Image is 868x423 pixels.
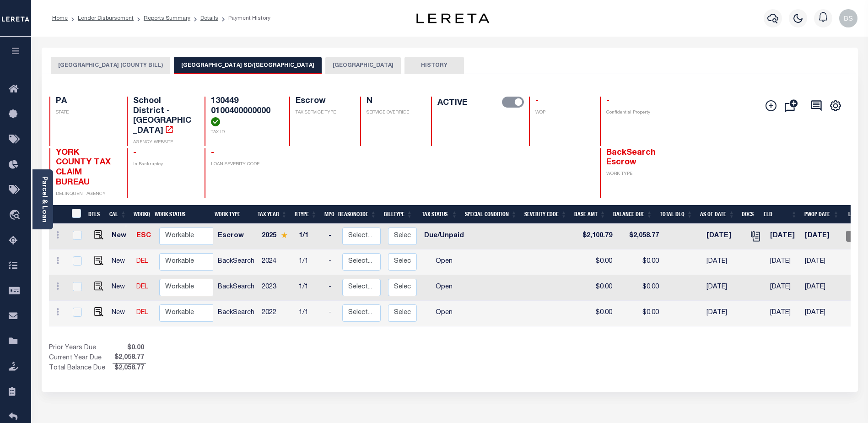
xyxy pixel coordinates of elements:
p: STATE [56,109,116,116]
th: ELD: activate to sort column ascending [760,205,801,224]
h4: N [367,97,420,107]
li: Payment History [218,14,270,22]
p: DELINQUENT AGENCY [56,191,116,198]
span: - [606,97,609,105]
td: Prior Years Due [49,343,113,353]
img: svg+xml;base64,PHN2ZyB4bWxucz0iaHR0cDovL3d3dy53My5vcmcvMjAwMC9zdmciIHBvaW50ZXItZXZlbnRzPSJub25lIi... [839,9,857,27]
td: $0.00 [616,249,663,275]
i: travel_explore [9,210,23,222]
td: New [108,249,133,275]
span: $2,058.77 [113,363,146,374]
td: [DATE] [703,224,744,249]
td: [DATE] [703,301,744,326]
td: [DATE] [801,249,842,275]
a: DEL [136,309,148,316]
a: Details [200,16,218,21]
span: $0.00 [113,343,146,353]
a: Reports Summary [144,16,190,21]
th: LD: activate to sort column ascending [843,205,868,224]
p: Confidential Property [606,109,667,116]
td: - [325,301,339,326]
td: BackSearch [214,301,258,326]
td: 2023 [258,275,295,301]
td: - [325,249,339,275]
p: TAX SERVICE TYPE [296,109,349,116]
p: SERVICE OVERRIDE [367,109,420,116]
th: Work Status [151,205,213,224]
th: Base Amt: activate to sort column ascending [571,205,609,224]
a: DEL [136,258,148,265]
button: [GEOGRAPHIC_DATA] [325,57,401,74]
td: $0.00 [577,275,616,301]
td: Open [421,301,468,326]
span: BackSearch Escrow [606,149,656,167]
td: 1/1 [295,249,325,275]
h4: Escrow [296,97,349,107]
p: TAX ID [211,129,278,136]
th: MPO [321,205,334,224]
a: BIP [846,233,864,239]
th: Total DLQ: activate to sort column ascending [656,205,696,224]
a: Home [52,16,68,21]
span: - [211,149,214,157]
td: $0.00 [616,301,663,326]
h4: School District - [GEOGRAPHIC_DATA] [133,97,194,136]
td: [DATE] [703,249,744,275]
td: 2025 [258,224,295,249]
th: &nbsp;&nbsp;&nbsp;&nbsp;&nbsp;&nbsp;&nbsp;&nbsp;&nbsp;&nbsp; [49,205,66,224]
td: [DATE] [801,275,842,301]
td: Total Balance Due [49,363,113,374]
td: $0.00 [616,275,663,301]
th: Tax Year: activate to sort column ascending [254,205,291,224]
td: [DATE] [801,224,842,249]
td: 1/1 [295,224,325,249]
h4: 130449 0100400000000 [211,97,278,126]
td: New [108,301,133,326]
td: $2,058.77 [616,224,663,249]
p: WORK TYPE [606,171,667,178]
th: BillType: activate to sort column ascending [380,205,416,224]
td: 1/1 [295,275,325,301]
span: YORK COUNTY TAX CLAIM BUREAU [56,149,111,187]
td: - [325,275,339,301]
th: &nbsp; [66,205,85,224]
td: [DATE] [703,275,744,301]
th: Severity Code: activate to sort column ascending [521,205,571,224]
th: Balance Due: activate to sort column ascending [609,205,656,224]
th: ReasonCode: activate to sort column ascending [334,205,380,224]
p: In Bankruptcy [133,161,194,168]
button: HISTORY [404,57,464,74]
td: Due/Unpaid [421,224,468,249]
a: Lender Disbursement [78,16,134,21]
td: $0.00 [577,301,616,326]
td: [DATE] [766,301,801,326]
th: PWOP Date: activate to sort column ascending [801,205,843,224]
button: [GEOGRAPHIC_DATA] (COUNTY BILL) [51,57,170,74]
td: 1/1 [295,301,325,326]
td: Current Year Due [49,353,113,363]
p: AGENCY WEBSITE [133,139,194,146]
td: [DATE] [766,224,801,249]
h4: PA [56,97,116,107]
th: DTLS [85,205,106,224]
th: Special Condition: activate to sort column ascending [461,205,521,224]
button: [GEOGRAPHIC_DATA] SD/[GEOGRAPHIC_DATA] [174,57,322,74]
td: BackSearch [214,249,258,275]
td: [DATE] [801,301,842,326]
img: Star.svg [281,232,287,238]
td: $0.00 [577,249,616,275]
a: Parcel & Loan [41,176,47,222]
td: $2,100.79 [577,224,616,249]
span: - [133,149,136,157]
th: As of Date: activate to sort column ascending [696,205,739,224]
td: 2022 [258,301,295,326]
td: 2024 [258,249,295,275]
a: ESC [136,233,151,239]
p: LOAN SEVERITY CODE [211,161,278,168]
td: Open [421,249,468,275]
td: Escrow [214,224,258,249]
th: WorkQ [130,205,151,224]
td: New [108,224,133,249]
label: ACTIVE [437,97,467,109]
span: $2,058.77 [113,353,146,363]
